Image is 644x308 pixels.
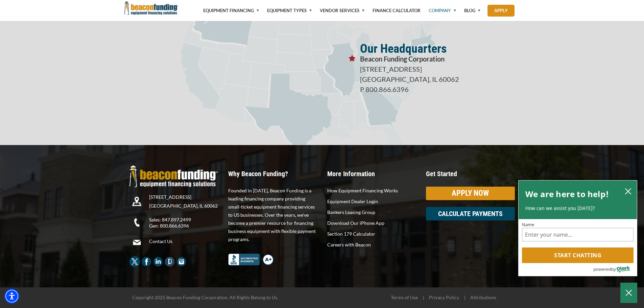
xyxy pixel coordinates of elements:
img: Beacon Funding LinkedIn [153,256,164,267]
a: Privacy Policy [429,294,459,300]
a: Beacon Funding Facebook - open in a new tab [141,259,152,264]
img: Beacon Funding Logo [129,165,218,187]
a: Attributions [470,294,496,300]
a: Contact Us [149,238,223,244]
img: Beacon Funding Corporation [124,1,178,15]
p: Our Headquarters [360,44,515,54]
a: Careers with Beacon [327,241,416,249]
img: Beacon Funding Phone [129,215,144,230]
p: Why Beacon Funding? [228,170,317,177]
img: Beacon Funding Instagram [176,256,187,267]
a: Bankers Leasing Group [327,208,416,216]
a: Equipment Dealer Login [327,197,416,206]
p: Sales: 847.897.2499 Gen: 800.866.6396 [149,217,223,229]
a: Powered by Olark [593,263,637,276]
a: Beacon Funding twitter - open in a new tab [129,259,140,264]
p: [STREET_ADDRESS] [GEOGRAPHIC_DATA], IL 60062 P 800.866.6396 [360,64,515,94]
a: Terms of Use [391,294,418,300]
img: Beacon Funding Glassdoor [164,256,175,267]
p: How can we assist you [DATE]? [525,205,630,212]
a: Apply [487,5,515,17]
img: Beacon Funding Facebook [141,256,152,267]
img: Better Business Bureau Complaint Free A+ Rating Beacon Funding [228,254,273,265]
p: [GEOGRAPHIC_DATA], IL 60062 [149,203,223,209]
p: More Information [327,170,416,177]
div: Accessibility Menu [4,289,19,304]
a: Download Our iPhone App [327,219,416,227]
label: Name [522,222,634,227]
span: powered [593,265,611,274]
span: | [460,295,469,300]
a: Better Business Bureau Complaint Free A+ Rating Beacon Funding - open in a new tab [228,253,273,258]
p: Get Started [426,170,515,177]
p: [STREET_ADDRESS] [149,194,223,200]
span: by [611,265,616,274]
a: Beacon Funding LinkedIn - open in a new tab [153,259,164,264]
a: Beacon Funding Instagram - open in a new tab [176,259,187,264]
span: | [419,295,428,300]
img: Beacon Funding location [129,194,144,209]
a: How Equipment Financing Works [327,187,416,195]
p: Beacon Funding Corporation [360,54,515,64]
p: Founded in [DATE], Beacon Funding is a leading financing company providing small-ticket equipment... [228,187,317,243]
a: CALCULATE PAYMENTS [426,207,515,220]
a: APPLY NOW [426,187,515,200]
span: Copyright 2025 Beacon Funding Corporation. All Rights Belong to Us. [132,294,278,300]
button: Start chatting [522,247,634,263]
button: Close Chatbox [620,283,637,303]
img: Beacon Funding Email [129,235,144,250]
a: Section 179 Calculator [327,230,416,238]
input: Name [522,228,634,241]
div: olark chatbox [518,180,637,276]
a: Beacon Funding Glassdoor - open in a new tab [164,259,175,264]
button: close chatbox [623,186,634,196]
h2: We are here to help! [525,187,609,201]
a: Beacon Funding Corporation [124,5,178,10]
img: Beacon Funding twitter [129,256,140,267]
